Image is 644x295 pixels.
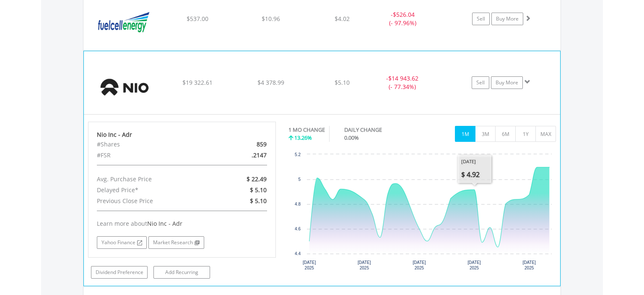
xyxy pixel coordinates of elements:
text: [DATE] 2025 [358,260,371,270]
div: Previous Close Price [91,196,212,206]
span: $4 378.99 [257,78,284,86]
text: [DATE] 2025 [467,260,481,270]
span: 0.00% [344,134,359,141]
div: .2147 [212,150,273,161]
button: 1M [455,126,475,142]
a: Add Recurring [153,266,210,279]
div: DAILY CHANGE [344,126,411,134]
span: 13.26% [294,134,312,141]
span: $ 22.49 [247,175,267,183]
button: MAX [535,126,556,142]
text: 5 [299,177,301,182]
span: $5.10 [335,78,350,86]
button: 6M [495,126,516,142]
text: [DATE] 2025 [413,260,426,270]
button: 3M [475,126,496,142]
span: $537.00 [187,15,208,23]
a: Buy More [491,76,523,89]
a: Sell [472,76,489,89]
div: #FSR [91,150,212,161]
div: 859 [212,139,273,150]
a: Buy More [491,13,523,25]
span: $526.04 [393,10,415,18]
button: 1Y [515,126,536,142]
a: Yahoo Finance [97,236,147,249]
text: [DATE] 2025 [303,260,316,270]
svg: Interactive chart [288,150,556,276]
div: Nio Inc - Adr [97,131,267,139]
div: 1 MO CHANGE [288,126,325,134]
text: [DATE] 2025 [522,260,536,270]
div: - (- 77.34%) [371,74,434,91]
text: 5.2 [295,152,301,157]
text: 4.6 [295,227,301,231]
div: - (- 97.96%) [371,10,434,27]
a: Sell [472,13,490,25]
text: 4.8 [295,202,301,206]
a: Market Research [148,236,204,249]
span: Nio Inc - Adr [147,219,182,227]
div: Chart. Highcharts interactive chart. [288,150,556,276]
div: #Shares [91,139,212,150]
div: Learn more about [97,219,267,228]
span: $10.96 [262,15,280,23]
div: Delayed Price* [91,185,212,196]
span: $4.02 [335,15,350,23]
span: $19 322.61 [182,78,213,86]
span: $ 5.10 [250,197,267,205]
span: $14 943.62 [388,74,418,82]
text: 4.4 [295,251,301,256]
span: $ 5.10 [250,186,267,194]
div: Avg. Purchase Price [91,174,212,185]
img: EQU.US.NIO.png [88,62,160,112]
a: Dividend Preference [91,266,148,279]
